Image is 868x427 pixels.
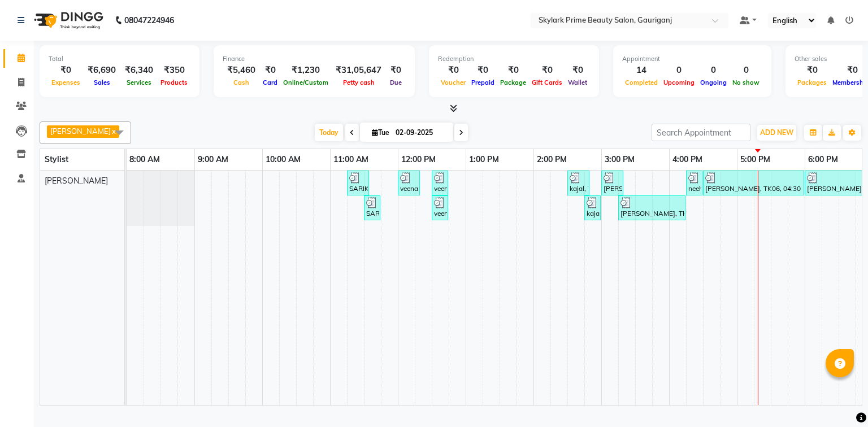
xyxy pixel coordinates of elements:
div: ₹6,340 [120,64,158,77]
input: Search Appointment [652,124,750,141]
div: [PERSON_NAME], TK04, 03:15 PM-04:15 PM, Hair Cutting 6.0 [619,197,684,219]
span: Tue [369,128,392,137]
span: Due [387,79,405,86]
iframe: chat widget [821,382,857,416]
div: ₹6,690 [83,64,120,77]
div: ₹0 [795,64,830,77]
div: 0 [697,64,730,77]
a: 2:00 PM [534,151,570,168]
a: 3:00 PM [602,151,637,168]
div: 0 [730,64,762,77]
div: Appointment [622,54,762,64]
button: ADD NEW [757,125,796,141]
div: ₹0 [565,64,590,77]
div: ₹31,05,647 [331,64,386,77]
div: Redemption [438,54,590,64]
span: No show [730,79,762,86]
div: veena mam, TK02, 12:00 PM-12:20 PM, Threading - Eyebrow [399,172,419,194]
div: ₹5,460 [223,64,260,77]
div: [PERSON_NAME], TK06, 04:30 PM-06:00 PM, Body-Spa - Kiyana [704,172,803,194]
div: kajal, TK03, 02:30 PM-02:50 PM, Threading - Eyebrow [568,172,588,194]
span: Card [260,79,280,86]
a: 5:00 PM [737,151,773,168]
span: Cash [231,79,252,86]
div: [PERSON_NAME], TK04, 03:00 PM-03:20 PM, Threading - Eyebrow [602,172,622,194]
div: ₹0 [468,64,497,77]
span: Prepaid [468,79,497,86]
span: Stylist [45,154,68,164]
span: Expenses [49,79,83,86]
span: Completed [622,79,661,86]
div: ₹1,230 [280,64,331,77]
span: Sales [91,79,113,86]
b: 08047224946 [124,5,174,36]
span: Ongoing [697,79,730,86]
span: Package [497,79,529,86]
div: 0 [661,64,697,77]
div: ₹350 [158,64,190,77]
span: Online/Custom [280,79,331,86]
a: 10:00 AM [263,151,303,168]
a: 8:00 AM [127,151,163,168]
span: Petty cash [340,79,377,86]
span: [PERSON_NAME] [45,176,108,186]
div: kajal, TK03, 02:45 PM-02:50 PM, Threading - Upper Lips [585,197,600,219]
a: 11:00 AM [331,151,371,168]
div: SARIKA MAM, TK01, 11:15 AM-11:35 AM, Threading - Eyebrow [348,172,368,194]
div: veena mam, TK02, 12:30 PM-12:35 PM, Threading - Forhead [433,172,447,194]
span: ADD NEW [760,128,793,137]
span: Upcoming [661,79,697,86]
span: Gift Cards [529,79,565,86]
span: Wallet [565,79,590,86]
span: Today [315,124,343,141]
img: logo [29,5,106,36]
div: Finance [223,54,406,64]
a: 6:00 PM [805,151,841,168]
a: 4:00 PM [670,151,705,168]
input: 2025-09-02 [392,124,449,141]
div: ₹0 [49,64,83,77]
div: neeha mam, TK05, 04:15 PM-04:30 PM, Bleach - O3+ D Tan [687,172,701,194]
a: 1:00 PM [466,151,502,168]
a: 12:00 PM [398,151,439,168]
span: Packages [795,79,830,86]
div: ₹0 [260,64,280,77]
div: ₹0 [497,64,529,77]
div: ₹0 [386,64,406,77]
div: Total [49,54,190,64]
span: [PERSON_NAME] [50,127,111,136]
div: ₹0 [529,64,565,77]
span: Services [124,79,154,86]
div: 14 [622,64,661,77]
span: Products [158,79,190,86]
div: SARIKA MAM, TK01, 11:30 AM-11:35 AM, Threading - Forhead [365,197,379,219]
div: ₹0 [438,64,468,77]
div: veena mam, TK02, 12:30 PM-12:35 PM, Threading - Upper Lips [433,197,447,219]
a: 9:00 AM [195,151,231,168]
span: Voucher [438,79,468,86]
